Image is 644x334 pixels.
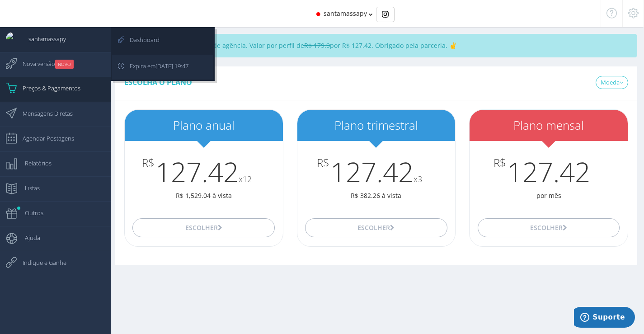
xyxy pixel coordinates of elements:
h2: Plano anual [125,119,283,132]
span: Indique e Ganhe [14,251,66,274]
span: santamassapy [324,9,367,18]
span: Outros [16,202,43,224]
span: R$ [142,157,155,169]
small: x3 [414,174,422,184]
small: x12 [239,174,252,184]
h3: 127.42 [470,157,628,187]
strike: R$ 179.9 [304,41,330,50]
img: Instagram_simple_icon.svg [382,11,389,18]
button: Escolher [478,218,620,237]
small: NOVO [55,60,74,69]
h3: 127.42 [297,157,456,187]
span: santamassapy [19,28,66,50]
p: R$ 382.26 à vista [297,191,456,200]
p: por mês [470,191,628,200]
span: Mensagens Diretas [14,102,73,125]
span: Expira em [121,55,188,77]
span: R$ [494,157,506,169]
span: Nova versão [14,52,74,75]
span: [DATE] 19:47 [155,62,188,70]
button: Escolher [305,218,447,237]
span: Relatórios [16,152,52,174]
a: Moeda [596,76,628,89]
h2: Plano trimestral [297,119,456,132]
p: R$ 1,529.04 à vista [125,191,283,200]
span: Preços & Pagamentos [14,77,80,99]
a: Dashboard [112,28,213,53]
img: User Image [6,32,19,46]
a: Expira em[DATE] 19:47 [112,55,213,80]
span: R$ [317,157,329,169]
div: Parabéns, você tem desconto de agência. Valor por perfil de por R$ 127.42. Obrigado pela parceria... [115,34,637,57]
h3: 127.42 [125,157,283,187]
iframe: Abre um widget para que você possa encontrar mais informações [574,307,635,329]
div: Basic example [376,7,395,22]
h2: Plano mensal [470,119,628,132]
span: Listas [16,177,40,199]
button: Escolher [132,218,275,237]
span: Dashboard [121,28,160,51]
span: Agendar Postagens [14,127,74,150]
span: Escolha o plano [124,77,192,87]
span: Ajuda [16,226,40,249]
